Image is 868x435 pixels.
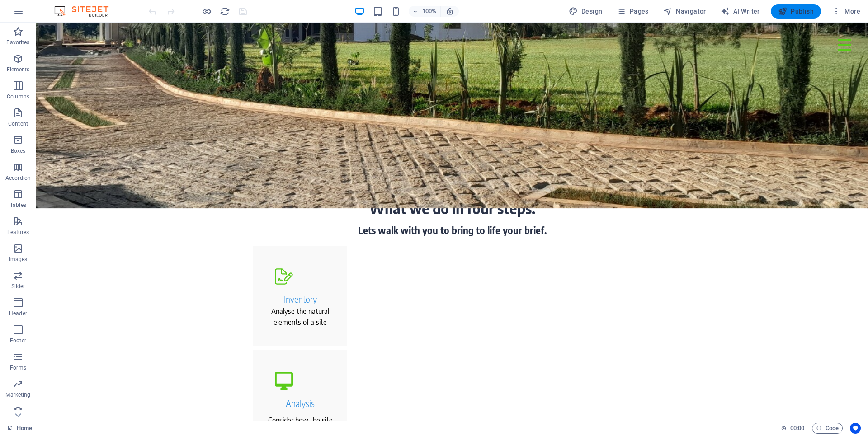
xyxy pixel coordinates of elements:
button: Pages [613,4,652,19]
p: Elements [7,66,30,73]
p: Marketing [5,391,30,398]
span: Pages [617,7,648,16]
p: Tables [10,201,26,209]
span: Design [569,7,603,16]
span: Code [816,423,839,434]
span: More [832,7,860,16]
button: reload [219,6,230,17]
button: AI Writer [717,4,764,19]
p: Images [9,256,28,263]
i: Reload page [220,6,230,17]
h6: Session time [781,423,805,434]
span: AI Writer [721,7,760,16]
button: More [828,4,864,19]
p: Content [8,120,28,127]
p: Columns [7,93,29,100]
button: Usercentrics [850,423,861,434]
p: Forms [10,364,26,371]
img: Editor Logo [52,6,120,17]
p: Accordion [5,174,31,182]
span: : [797,425,798,431]
button: 100% [409,6,441,17]
span: Publish [778,7,814,16]
p: Footer [10,337,26,344]
p: Boxes [11,147,26,154]
button: Click here to leave preview mode and continue editing [201,6,212,17]
button: Navigator [660,4,710,19]
a: Click to cancel selection. Double-click to open Pages [7,423,32,434]
p: Favorites [6,39,29,46]
button: Code [812,423,843,434]
p: Header [9,310,27,317]
h6: 100% [422,6,437,17]
p: Features [7,229,29,236]
button: Publish [771,4,821,19]
span: 00 00 [790,423,804,434]
span: Navigator [663,7,706,16]
p: Slider [11,283,25,290]
i: On resize automatically adjust zoom level to fit chosen device. [446,7,454,15]
button: Design [565,4,606,19]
